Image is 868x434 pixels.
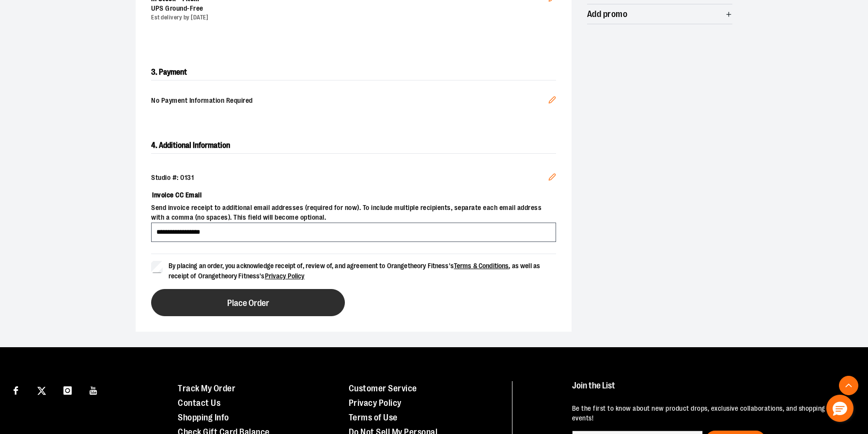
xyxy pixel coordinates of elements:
[265,272,305,280] a: Privacy Policy
[572,381,847,399] h4: Join the List
[541,165,564,192] button: Edit
[541,88,564,114] button: Edit
[33,381,50,398] a: Visit our X page
[151,187,556,203] label: Invoice CC Email
[587,4,732,24] button: Add promo
[7,381,24,398] a: Visit our Facebook page
[178,384,235,393] a: Track My Order
[151,203,556,223] span: Send invoice receipt to additional email addresses (required for now). To include multiple recipi...
[826,395,853,422] button: Hello, have a question? Let’s chat.
[151,261,163,273] input: By placing an order, you acknowledge receipt of, review of, and agreement to Orangetheory Fitness...
[178,413,229,422] a: Shopping Info
[151,289,345,316] button: Place Order
[190,4,203,12] span: Free
[587,10,627,19] span: Add promo
[178,398,220,408] a: Contact Us
[349,384,417,393] a: Customer Service
[454,262,509,270] a: Terms & Conditions
[349,413,398,422] a: Terms of Use
[169,262,540,280] span: By placing an order, you acknowledge receipt of, review of, and agreement to Orangetheory Fitness...
[151,14,548,22] div: Est delivery by [DATE]
[85,381,102,398] a: Visit our Youtube page
[572,404,847,423] p: Be the first to know about new product drops, exclusive collaborations, and shopping events!
[349,398,402,408] a: Privacy Policy
[151,64,556,80] h2: 3. Payment
[37,386,46,395] img: Twitter
[151,96,548,107] span: No Payment Information Required
[227,299,269,308] span: Place Order
[59,381,76,398] a: Visit our Instagram page
[151,4,548,14] div: UPS Ground -
[839,376,858,395] button: Back To Top
[151,138,556,154] h2: 4. Additional Information
[151,173,556,183] div: Studio #: 0131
